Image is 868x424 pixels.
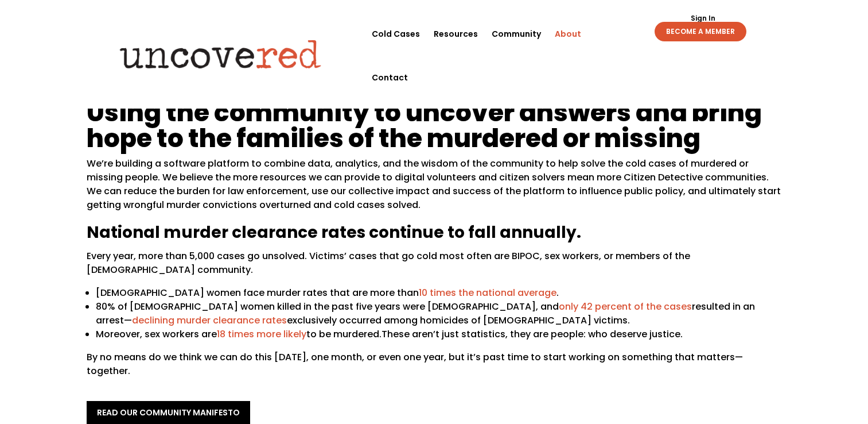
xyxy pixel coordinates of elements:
h1: Using the community to uncover answers and bring hope to the families of the murdered or missing [87,99,781,157]
span: 80% of [DEMOGRAPHIC_DATA] women killed in the past five years were [DEMOGRAPHIC_DATA], and result... [96,300,755,327]
a: Cold Cases [372,12,420,56]
a: read our community manifesto [87,401,250,424]
a: About [555,12,581,56]
span: These aren’t just statistics, they are people: who deserve justice. [382,327,683,341]
span: [DEMOGRAPHIC_DATA] women face murder rates that are more than . [96,286,559,299]
a: Contact [372,56,408,99]
img: Uncovered logo [110,32,331,76]
a: BECOME A MEMBER [655,22,746,41]
span: Every year, more than 5,000 cases go unsolved. Victims’ cases that go cold most often are BIPOC, ... [87,249,690,276]
a: Resources [434,12,478,56]
a: 10 times the national average [419,286,556,299]
a: 18 times more likely [217,327,306,341]
p: We’re building a software platform to combine data, analytics, and the wisdom of the community to... [87,157,781,221]
a: Community [492,12,541,56]
span: National murder clearance rates continue to fall annually. [87,221,581,244]
a: declining murder clearance rates [132,314,287,327]
span: By no means do we think we can do this [DATE], one month, or even one year, but it’s past time to... [87,350,743,377]
span: Moreover, sex workers are to be murdered. [96,327,382,341]
a: only 42 percent of the cases [559,300,692,313]
a: Sign In [684,15,722,22]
